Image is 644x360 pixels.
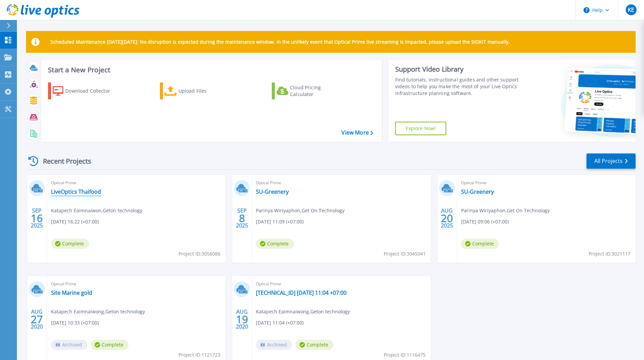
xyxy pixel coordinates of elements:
[178,351,220,359] span: Project ID: 1121723
[290,84,344,98] div: Cloud Pricing Calculator
[51,289,92,296] a: Site Marine gold
[236,206,248,231] div: SEP 2025
[48,82,123,99] a: Download Collector
[160,82,235,99] a: Upload Files
[256,207,344,214] span: Parinya Wiriyaphon , Get On Technology
[178,250,220,258] span: Project ID: 3056086
[341,129,373,136] a: View More
[461,239,499,249] span: Complete
[295,340,333,350] span: Complete
[461,188,494,195] a: SU-Greenery
[461,218,509,225] span: [DATE] 09:06 (+07:00)
[51,188,101,195] a: LiveOptics Thaifood
[30,206,43,231] div: SEP 2025
[236,307,248,332] div: AUG 2020
[91,340,128,350] span: Complete
[256,179,426,187] span: Optical Prime
[440,206,453,231] div: AUG 2025
[256,218,304,225] span: [DATE] 11:09 (+07:00)
[384,351,426,359] span: Project ID: 1116475
[256,308,350,315] span: Katapech Eaimnaiwong , Geton technology
[628,7,634,13] span: KE
[587,153,636,169] a: All Projects
[51,319,99,327] span: [DATE] 10:33 (+07:00)
[178,84,233,98] div: Upload Files
[51,340,87,350] span: Archived
[384,250,426,258] span: Project ID: 3045041
[50,39,510,45] p: Scheduled Maintenance [DATE][DATE]: No disruption is expected during the maintenance window. In t...
[256,319,304,327] span: [DATE] 11:04 (+07:00)
[395,65,521,74] div: Support Video Library
[30,307,43,332] div: AUG 2020
[395,122,447,135] a: Explore Now!
[256,280,426,288] span: Optical Prime
[51,207,142,214] span: Katapech Eaimnaiwon , Geton technology
[31,215,43,221] span: 16
[51,218,99,225] span: [DATE] 16:22 (+07:00)
[272,82,347,99] a: Cloud Pricing Calculator
[256,340,292,350] span: Archived
[395,76,521,97] div: Find tutorials, instructional guides and other support videos to help you make the most of your L...
[256,289,347,296] a: [TECHNICAL_ID] [DATE] 11:04 +07:00
[239,215,245,221] span: 8
[236,316,248,322] span: 19
[589,250,630,258] span: Project ID: 3021117
[51,179,221,187] span: Optical Prime
[51,280,221,288] span: Optical Prime
[51,239,89,249] span: Complete
[256,239,294,249] span: Complete
[48,66,373,74] h3: Start a New Project
[461,179,631,187] span: Optical Prime
[441,215,453,221] span: 20
[65,84,119,98] div: Download Collector
[256,188,289,195] a: SU-Greenery
[461,207,550,214] span: Parinya Wiriyaphon , Get On Technology
[31,316,43,322] span: 27
[26,153,100,169] div: Recent Projects
[51,308,145,315] span: Katapech Eaimnaiwong , Geton technology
